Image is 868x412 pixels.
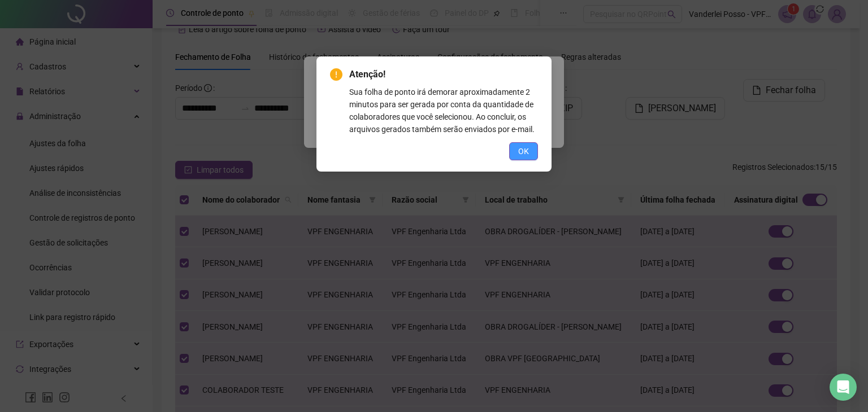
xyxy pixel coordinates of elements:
span: exclamation-circle [330,68,342,81]
button: OK [509,142,538,160]
div: Sua folha de ponto irá demorar aproximadamente 2 minutos para ser gerada por conta da quantidade ... [349,86,538,135]
span: Atenção! [349,68,538,81]
div: Open Intercom Messenger [830,374,857,401]
span: OK [518,145,529,157]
